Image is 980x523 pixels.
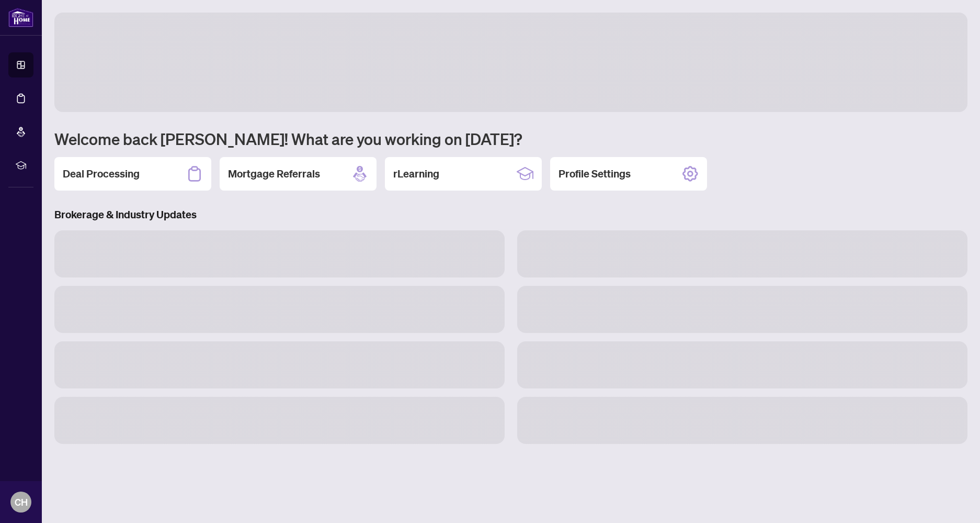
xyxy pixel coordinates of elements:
h2: Deal Processing [63,166,140,181]
span: CH [15,495,28,509]
h2: Profile Settings [559,166,631,181]
h2: rLearning [393,166,439,181]
img: logo [8,8,33,27]
h1: Welcome back [PERSON_NAME]! What are you working on [DATE]? [54,129,967,149]
h3: Brokerage & Industry Updates [54,207,967,222]
h2: Mortgage Referrals [228,166,320,181]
